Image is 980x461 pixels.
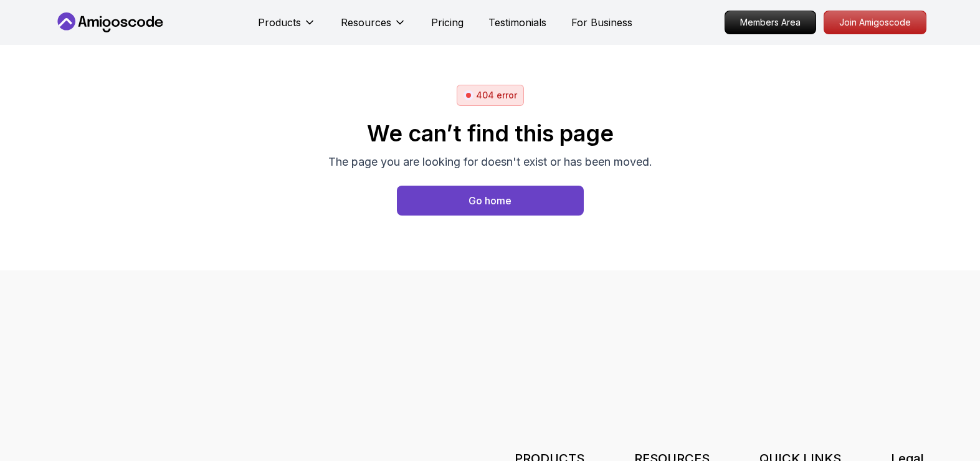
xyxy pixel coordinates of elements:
div: Go home [469,193,511,208]
a: Pricing [431,15,464,30]
a: Home page [397,186,584,216]
a: Testimonials [488,15,546,30]
a: Members Area [725,11,816,34]
p: Resources [341,15,391,30]
p: The page you are looking for doesn't exist or has been moved. [328,153,652,171]
button: Go home [397,186,584,216]
button: Resources [341,15,406,40]
p: Products [258,15,301,30]
h2: We can’t find this page [328,121,652,146]
p: Join Amigoscode [824,11,926,34]
p: 404 error [476,89,517,102]
button: Products [258,15,316,40]
a: For Business [571,15,632,30]
p: Members Area [725,11,816,34]
a: Join Amigoscode [824,11,926,34]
